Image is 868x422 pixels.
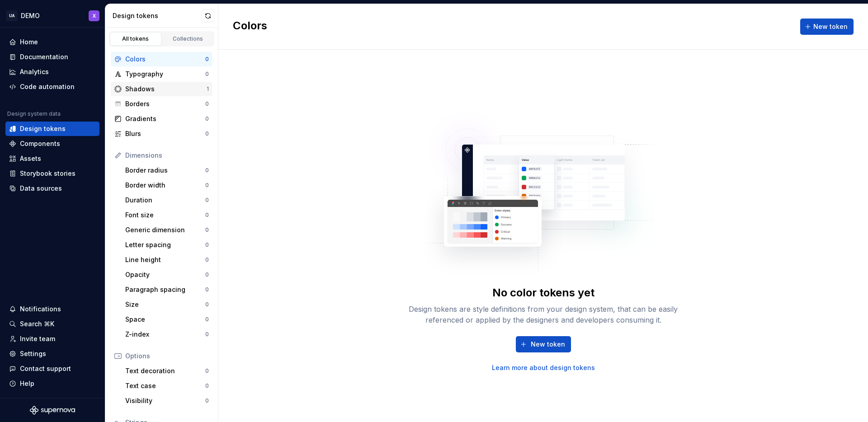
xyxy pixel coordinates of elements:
div: 0 [205,301,209,308]
div: Settings [20,349,46,358]
div: 0 [205,256,209,263]
a: Analytics [5,65,99,79]
div: 0 [205,367,209,375]
a: Generic dimension0 [122,223,212,237]
button: Help [5,376,99,391]
div: Options [125,352,209,361]
div: Letter spacing [125,240,205,249]
div: Invite team [20,334,55,343]
div: 0 [205,331,209,338]
div: DEMO [21,11,40,20]
div: Help [20,379,34,388]
div: Font size [125,211,205,220]
a: Assets [5,151,99,166]
div: 0 [205,115,209,122]
div: 1 [207,85,209,93]
a: Opacity0 [122,267,212,282]
div: Duration [125,196,205,205]
a: Home [5,35,99,49]
div: Storybook stories [20,169,75,178]
a: Size0 [122,297,212,312]
div: 0 [205,167,209,174]
a: Learn more about design tokens [492,363,595,372]
button: New token [800,19,854,35]
a: Letter spacing0 [122,238,212,252]
div: Search ⌘K [20,319,54,328]
div: Visibility [125,396,205,405]
a: Font size0 [122,208,212,222]
div: Border radius [125,166,205,175]
div: Design tokens are style definitions from your design system, that can be easily referenced or app... [399,304,688,325]
div: 0 [205,70,209,78]
a: Blurs0 [111,127,212,141]
div: 0 [205,286,209,293]
a: Documentation [5,50,99,64]
div: Colors [125,55,205,64]
div: 0 [205,56,209,63]
div: 0 [205,226,209,234]
div: 0 [205,100,209,108]
span: New token [813,22,848,31]
div: 0 [205,382,209,389]
div: Borders [125,99,205,108]
a: Space0 [122,312,212,327]
div: Collections [165,35,211,42]
a: Borders0 [111,97,212,111]
div: 0 [205,316,209,323]
a: Colors0 [111,52,212,66]
a: Data sources [5,181,99,196]
button: Notifications [5,302,99,316]
div: X [93,12,96,19]
svg: Supernova Logo [30,406,75,415]
div: Border width [125,181,205,190]
div: Design tokens [20,124,66,133]
a: Storybook stories [5,166,99,181]
div: Space [125,315,205,324]
div: 0 [205,241,209,249]
div: Generic dimension [125,225,205,234]
button: New token [516,336,571,352]
a: Duration0 [122,193,212,207]
a: Text decoration0 [122,364,212,378]
div: Size [125,300,205,309]
a: Code automation [5,80,99,94]
div: Paragraph spacing [125,285,205,294]
a: Z-index0 [122,327,212,342]
div: Text decoration [125,366,205,375]
button: Contact support [5,361,99,376]
a: Settings [5,347,99,361]
div: No color tokens yet [492,286,594,300]
div: Contact support [20,364,71,373]
div: Analytics [20,67,49,76]
div: Gradients [125,114,205,123]
div: Dimensions [125,151,209,160]
div: 0 [205,130,209,137]
button: Search ⌘K [5,317,99,331]
div: Blurs [125,129,205,138]
div: Assets [20,154,41,163]
a: Border radius0 [122,163,212,178]
div: Data sources [20,184,62,193]
a: Design tokens [5,122,99,136]
div: Text case [125,381,205,390]
a: Gradients0 [111,112,212,126]
div: Z-index [125,330,205,339]
div: All tokens [113,35,158,42]
span: New token [531,340,565,349]
div: Code automation [20,82,75,91]
a: Border width0 [122,178,212,192]
div: 0 [205,211,209,219]
div: Documentation [20,52,68,61]
div: 0 [205,397,209,404]
div: 0 [205,271,209,278]
a: Visibility0 [122,394,212,408]
button: UADEMOX [2,6,103,25]
a: Shadows1 [111,82,212,96]
div: Opacity [125,270,205,279]
div: Typography [125,70,205,79]
div: Home [20,38,38,47]
div: Notifications [20,305,61,314]
a: Typography0 [111,67,212,81]
a: Text case0 [122,379,212,393]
